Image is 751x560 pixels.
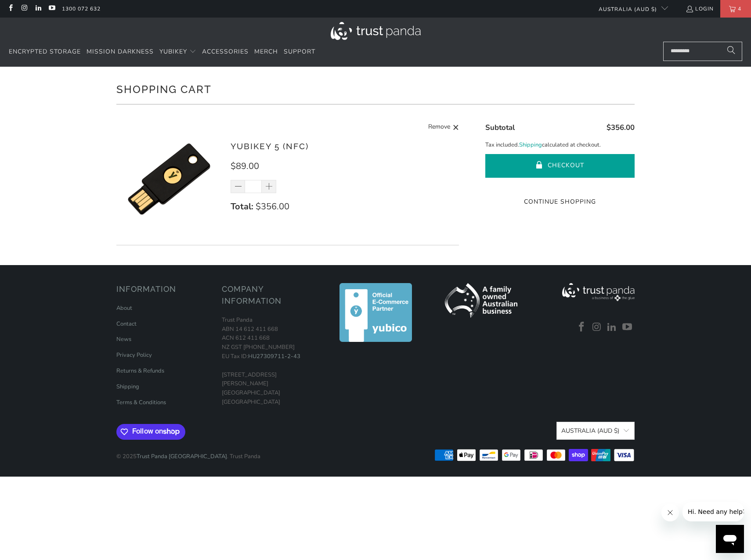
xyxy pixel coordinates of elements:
[575,322,588,333] a: Trust Panda Australia on Facebook
[256,201,289,212] span: $356.00
[231,160,259,172] span: $89.00
[606,322,619,333] a: Trust Panda Australia on LinkedIn
[159,47,187,56] span: YubiKey
[9,47,81,56] span: Encrypted Storage
[9,42,81,62] a: Encrypted Storage
[682,502,744,521] iframe: Message from company
[202,47,249,56] span: Accessories
[116,320,137,328] a: Contact
[428,122,459,133] a: Remove
[284,42,315,62] a: Support
[137,452,227,460] a: Trust Panda [GEOGRAPHIC_DATA]
[87,47,154,56] span: Mission Darkness
[231,141,309,151] a: YubiKey 5 (NFC)
[254,42,278,62] a: Merch
[686,4,714,14] a: Login
[222,316,318,407] p: Trust Panda ABN 14 612 411 668 ACN 612 411 668 NZ GST [PHONE_NUMBER] EU Tax ID: [STREET_ADDRESS][...
[116,80,635,97] h1: Shopping Cart
[485,197,635,207] a: Continue Shopping
[20,5,28,12] a: Trust Panda Australia on Instagram
[48,5,55,12] a: Trust Panda Australia on YouTube
[34,5,42,12] a: Trust Panda Australia on LinkedIn
[556,422,635,440] button: Australia (AUD $)
[7,5,14,12] a: Trust Panda Australia on Facebook
[661,504,679,521] iframe: Close message
[607,122,635,133] span: $356.00
[331,22,421,40] img: Trust Panda Australia
[116,335,131,343] a: News
[62,4,101,14] a: 1300 072 632
[716,525,744,553] iframe: Button to launch messaging window
[720,42,742,61] button: Search
[116,398,166,406] a: Terms & Conditions
[621,322,634,333] a: Trust Panda Australia on YouTube
[485,140,635,150] p: Tax included. calculated at checkout.
[116,383,139,391] a: Shipping
[87,42,154,62] a: Mission Darkness
[159,42,196,62] summary: YubiKey
[116,304,132,312] a: About
[254,47,278,56] span: Merch
[116,443,260,461] p: © 2025 . Trust Panda
[428,122,450,133] span: Remove
[663,42,742,61] input: Search...
[485,122,515,133] span: Subtotal
[519,140,542,150] a: Shipping
[9,42,315,62] nav: Translation missing: en.navigation.header.main_nav
[116,351,152,359] a: Privacy Policy
[116,367,164,375] a: Returns & Refunds
[284,47,315,56] span: Support
[590,322,603,333] a: Trust Panda Australia on Instagram
[116,126,222,232] img: YubiKey 5 (NFC)
[248,352,300,360] a: HU27309711-2-43
[5,6,63,13] span: Hi. Need any help?
[485,154,635,178] button: Checkout
[231,201,253,212] strong: Total:
[202,42,249,62] a: Accessories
